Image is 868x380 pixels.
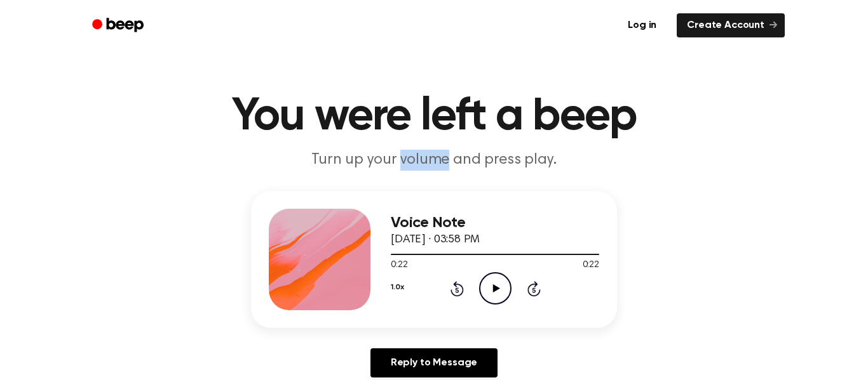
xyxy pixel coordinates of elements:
[190,150,678,171] p: Turn up your volume and press play.
[83,13,155,38] a: Beep
[391,214,599,232] h3: Voice Note
[391,259,407,272] span: 0:22
[615,11,669,40] a: Log in
[370,348,498,377] a: Reply to Message
[109,94,759,140] h1: You were left a beep
[391,277,403,298] button: 1.0x
[677,13,785,37] a: Create Account
[391,234,480,246] span: [DATE] · 03:58 PM
[583,259,599,272] span: 0:22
